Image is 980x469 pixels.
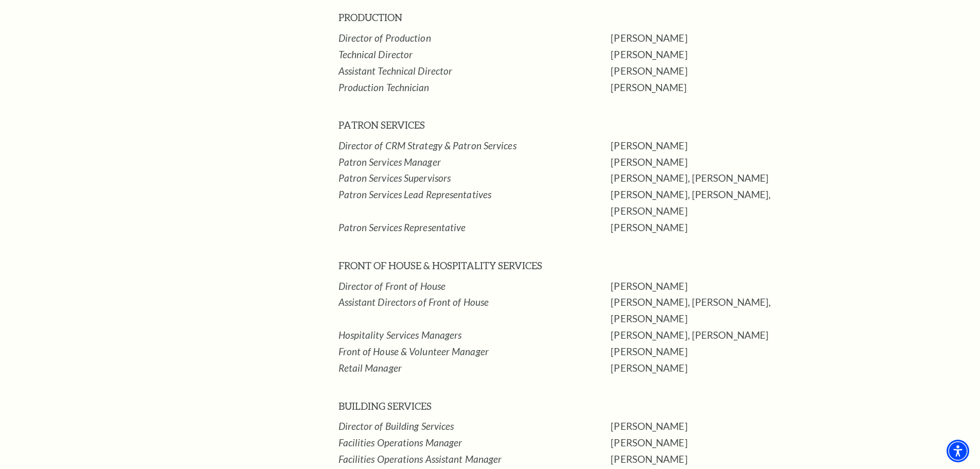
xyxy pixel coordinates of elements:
h3: PATRON SERVICES [338,117,611,133]
p: [PERSON_NAME] [611,435,847,451]
p: [PERSON_NAME] [611,154,847,170]
p: [PERSON_NAME] [611,30,847,46]
em: Facilities Operations Assistant Manager [338,453,502,465]
h3: BUILDING SERVICES [338,398,611,414]
em: Facilities Operations Manager [338,437,462,448]
p: [PERSON_NAME] [611,278,847,294]
p: [PERSON_NAME], [PERSON_NAME], [PERSON_NAME] [611,186,847,219]
p: [PERSON_NAME] [611,219,847,236]
p: [PERSON_NAME] [611,360,847,376]
em: Director of CRM Strategy & Patron Services [338,140,516,151]
div: Accessibility Menu [947,440,969,462]
em: Director of Building Services [338,420,454,432]
em: Production Technician [338,81,430,93]
em: Patron Services Lead Representatives [338,188,492,200]
em: Assistant Directors of Front of House [338,296,489,308]
p: [PERSON_NAME] [611,418,847,435]
p: [PERSON_NAME] [611,343,847,360]
h3: FRONT OF HOUSE & HOSPITALITY SERVICES [338,257,611,274]
em: Patron Services Representative [338,221,466,233]
em: Technical Director [338,48,413,60]
p: [PERSON_NAME], [PERSON_NAME], [PERSON_NAME] [611,294,847,327]
em: Front of House & Volunteer Manager [338,345,489,357]
p: [PERSON_NAME] [611,137,847,154]
em: Patron Services Supervisors [338,172,451,184]
p: [PERSON_NAME] [611,46,847,63]
p: [PERSON_NAME] [611,451,847,467]
em: Hospitality Services Managers [338,329,462,341]
em: Patron Services Manager [338,156,441,168]
p: [PERSON_NAME], [PERSON_NAME] [611,327,847,343]
em: Retail Manager [338,362,402,374]
em: Assistant Technical Director [338,65,453,77]
h3: PRODUCTION [338,9,611,26]
p: [PERSON_NAME], [PERSON_NAME] [611,170,847,186]
td: [PERSON_NAME] [611,79,847,96]
em: Director of Front of House [338,280,446,292]
p: [PERSON_NAME] [611,63,847,79]
em: Director of Production [338,32,431,44]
